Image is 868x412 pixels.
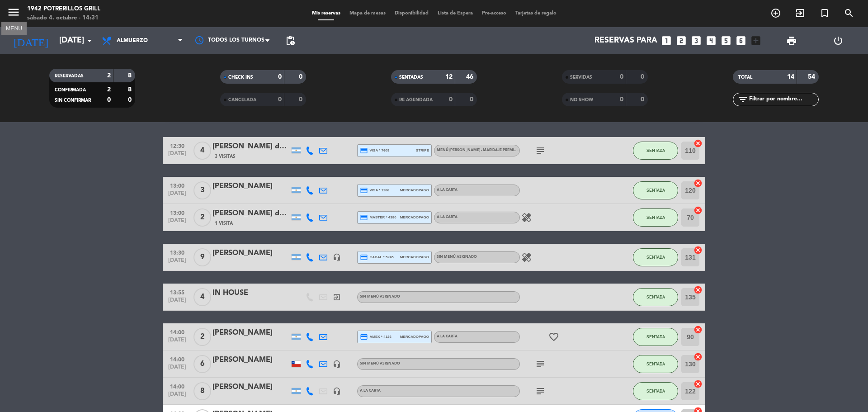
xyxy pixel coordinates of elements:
[345,11,390,16] span: Mapa de mesas
[166,381,189,391] span: 14:00
[521,212,532,223] i: healing
[390,11,433,16] span: Disponibilidad
[445,74,453,80] strong: 12
[333,360,341,368] i: headset_mic
[299,74,304,80] strong: 0
[693,325,703,334] i: cancel
[360,147,389,155] span: visa * 7609
[166,218,189,228] span: [DATE]
[107,72,111,79] strong: 2
[360,389,381,393] span: A LA CARTA
[738,75,752,80] span: TOTAL
[437,215,458,219] span: A LA CARTA
[212,180,289,192] div: [PERSON_NAME]
[620,96,623,103] strong: 0
[7,5,20,19] i: menu
[400,187,429,193] span: mercadopago
[107,97,111,103] strong: 0
[690,35,702,47] i: looks_3
[748,95,818,104] input: Filtrar por nombre...
[307,11,345,16] span: Mis reservas
[570,75,592,80] span: SERVIDAS
[7,31,55,51] i: [DATE]
[399,75,423,80] span: SENTADAS
[166,287,189,297] span: 13:55
[641,96,646,103] strong: 0
[594,36,657,45] span: Reservas para
[693,285,703,294] i: cancel
[166,151,189,161] span: [DATE]
[511,11,561,16] span: Tarjetas de regalo
[646,188,665,193] span: SENTADA
[437,335,458,338] span: A LA CARTA
[633,248,678,266] button: SENTADA
[299,96,304,103] strong: 0
[633,181,678,199] button: SENTADA
[212,381,289,393] div: [PERSON_NAME]
[808,74,817,80] strong: 54
[360,333,392,341] span: amex * 4126
[449,96,453,103] strong: 0
[107,86,111,93] strong: 2
[55,98,91,103] span: SIN CONFIRMAR
[646,361,665,366] span: SENTADA
[212,247,289,259] div: [PERSON_NAME]
[795,8,806,19] i: exit_to_app
[215,153,236,160] span: 3 Visitas
[641,74,646,80] strong: 0
[166,354,189,364] span: 14:00
[400,254,429,260] span: mercadopago
[360,213,368,222] i: credit_card
[735,35,747,47] i: looks_6
[437,255,477,259] span: Sin menú asignado
[166,391,189,402] span: [DATE]
[212,327,289,339] div: [PERSON_NAME]
[166,327,189,337] span: 14:00
[193,328,211,346] span: 2
[416,147,429,153] span: stripe
[166,180,189,190] span: 13:00
[128,97,133,103] strong: 0
[750,35,762,47] i: add_box
[333,293,341,301] i: exit_to_app
[720,35,732,47] i: looks_5
[535,359,546,369] i: subject
[193,208,211,227] span: 2
[55,74,84,78] span: RESERVADAS
[128,72,133,79] strong: 8
[166,337,189,347] span: [DATE]
[360,362,400,365] span: Sin menú asignado
[815,27,861,54] div: LOG OUT
[333,253,341,261] i: headset_mic
[278,74,282,80] strong: 0
[633,328,678,346] button: SENTADA
[693,379,703,388] i: cancel
[535,386,546,397] i: subject
[193,181,211,199] span: 3
[166,190,189,201] span: [DATE]
[693,206,703,215] i: cancel
[646,148,665,153] span: SENTADA
[466,74,475,80] strong: 46
[770,8,781,19] i: add_circle_outline
[166,247,189,257] span: 13:30
[193,288,211,306] span: 4
[193,355,211,373] span: 6
[212,287,289,299] div: IN HOUSE
[787,74,794,80] strong: 14
[535,145,546,156] i: subject
[360,333,368,341] i: credit_card
[819,8,830,19] i: turned_in_not
[285,35,296,46] span: pending_actions
[433,11,477,16] span: Lista de Espera
[278,96,282,103] strong: 0
[360,186,389,194] span: visa * 1286
[27,5,100,14] div: 1942 Potrerillos Grill
[399,98,433,102] span: RE AGENDADA
[27,14,100,23] div: sábado 4. octubre - 14:31
[693,246,703,255] i: cancel
[633,288,678,306] button: SENTADA
[470,96,475,103] strong: 0
[212,141,289,152] div: [PERSON_NAME] da [PERSON_NAME] x4
[228,98,256,102] span: CANCELADA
